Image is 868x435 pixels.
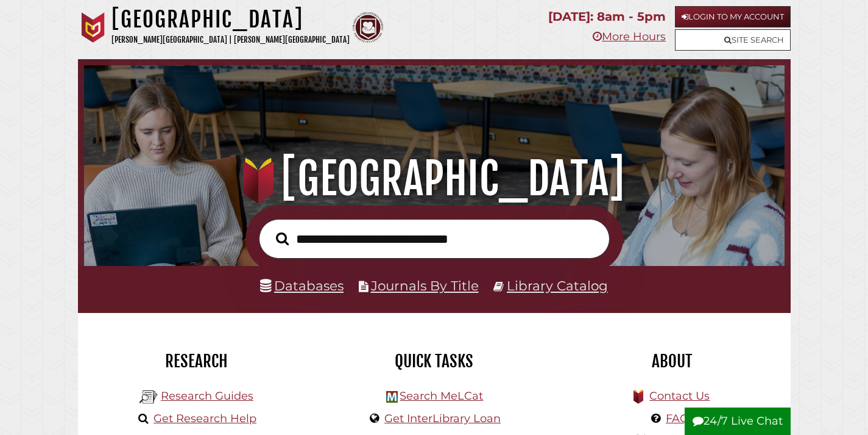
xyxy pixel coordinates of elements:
a: Search MeLCat [400,389,483,403]
i: Search [276,232,289,246]
p: [PERSON_NAME][GEOGRAPHIC_DATA] | [PERSON_NAME][GEOGRAPHIC_DATA] [111,33,350,47]
img: Calvin University [78,12,108,43]
a: Journals By Title [371,278,479,293]
img: Calvin Theological Seminary [353,12,383,43]
p: [DATE]: 8am - 5pm [548,6,666,27]
a: Library Catalog [507,278,608,293]
a: Databases [260,278,344,293]
a: Get Research Help [153,412,256,425]
h2: Quick Tasks [325,351,544,372]
img: Hekman Library Logo [386,391,398,403]
a: FAQs [666,412,694,425]
a: Login to My Account [675,6,791,27]
a: Contact Us [649,389,710,403]
a: More Hours [593,30,666,43]
a: Get InterLibrary Loan [384,412,501,425]
h1: [GEOGRAPHIC_DATA] [111,6,350,33]
img: Hekman Library Logo [139,388,158,406]
button: Search [270,229,295,249]
a: Research Guides [161,389,253,403]
h1: [GEOGRAPHIC_DATA] [97,152,771,206]
h2: About [562,351,782,372]
h2: Research [87,351,306,372]
a: Site Search [675,29,791,51]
